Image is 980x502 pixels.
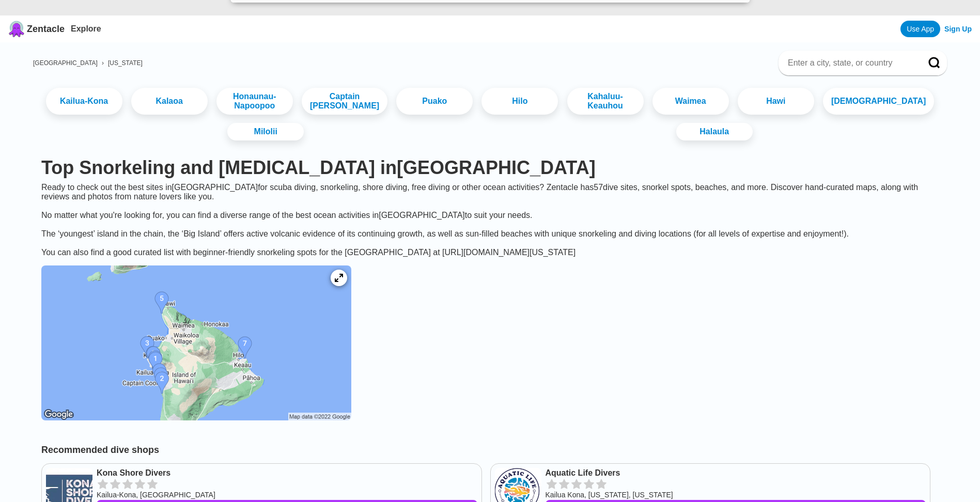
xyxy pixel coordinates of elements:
a: Kona Shore Divers [97,468,477,478]
a: Captain [PERSON_NAME] [302,88,387,115]
a: Kahaluu-Keauhou [567,88,644,115]
div: Kailua Kona, [US_STATE], [US_STATE] [546,490,926,500]
a: Honaunau-Napoopoo [216,88,293,115]
a: [DEMOGRAPHIC_DATA] [823,88,934,115]
h1: Top Snorkeling and [MEDICAL_DATA] in [GEOGRAPHIC_DATA] [41,157,939,179]
a: Kalaoa [131,88,208,115]
a: Use App [900,21,940,37]
a: Explore [71,24,101,33]
a: Aquatic Life Divers [546,468,926,478]
input: Enter a city, state, or country [787,58,914,68]
span: › [102,59,104,67]
span: Zentacle [27,24,65,35]
a: Zentacle logoZentacle [8,21,65,37]
div: The ‘youngest’ island in the chain, the ‘Big Island’ offers active volcanic evidence of its conti... [33,229,947,257]
a: Halaula [676,123,753,140]
a: Big Island dive site map [33,257,360,431]
a: Waimea [652,88,729,115]
a: Puako [396,88,473,115]
img: Big Island dive site map [41,265,351,420]
a: [GEOGRAPHIC_DATA] [33,59,98,67]
a: Hawi [738,88,814,115]
a: Hilo [481,88,558,115]
img: Zentacle logo [8,21,25,37]
a: Sign Up [944,25,972,33]
h2: Recommended dive shops [41,438,939,456]
a: Kailua-Kona [46,88,122,115]
a: Milolii [227,123,304,140]
div: Ready to check out the best sites in [GEOGRAPHIC_DATA] for scuba diving, snorkeling, shore diving... [33,183,947,229]
div: Kailua-Kona, [GEOGRAPHIC_DATA] [97,490,477,500]
a: [US_STATE] [108,59,143,67]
